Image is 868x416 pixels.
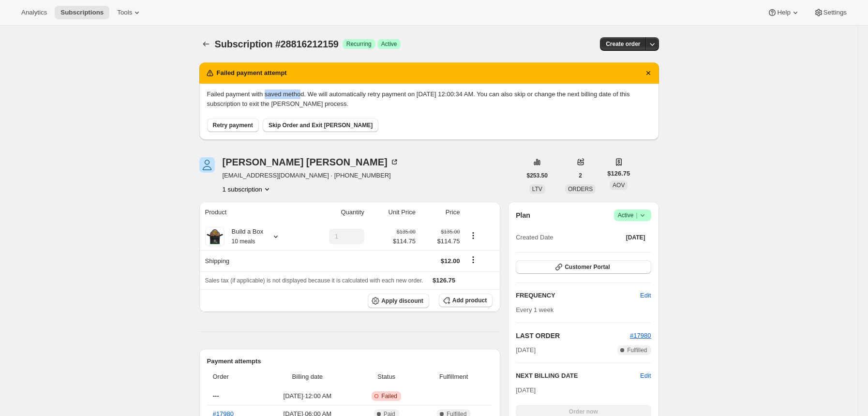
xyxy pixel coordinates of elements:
button: Create order [600,37,646,51]
h2: Payment attempts [207,357,493,366]
span: $126.75 [433,277,455,284]
button: Subscriptions [199,37,213,51]
th: Unit Price [367,202,419,223]
img: product img [205,227,224,246]
th: Order [207,366,260,387]
button: Shipping actions [465,254,481,265]
span: $253.50 [527,172,548,179]
span: [DATE] [626,234,645,241]
span: Denius Johnson [199,157,215,173]
span: Tools [117,9,132,16]
span: ORDERS [568,186,593,193]
th: Quantity [303,202,367,223]
span: Created Date [516,233,553,242]
button: Skip Order and Exit [PERSON_NAME] [263,119,378,132]
span: [DATE] · 12:00 AM [262,391,352,401]
span: $114.75 [421,237,460,246]
span: Analytics [21,9,47,16]
button: Dismiss notification [642,66,655,80]
span: Failed [381,392,397,400]
h2: Failed payment attempt [217,68,287,78]
span: [DATE] [516,386,536,394]
span: Settings [823,9,847,16]
h2: NEXT BILLING DATE [516,371,640,381]
button: 2 [573,169,588,182]
span: Every 1 week [516,306,554,313]
span: Billing date [262,372,352,382]
button: Apply discount [368,294,429,308]
span: [DATE] [516,345,536,355]
span: $126.75 [607,169,630,178]
button: Analytics [15,6,53,19]
span: Status [358,372,415,382]
span: [EMAIL_ADDRESS][DOMAIN_NAME] · [PHONE_NUMBER] [223,171,399,180]
div: [PERSON_NAME] [PERSON_NAME] [223,157,399,167]
small: $135.00 [397,229,416,235]
button: [DATE] [620,231,651,244]
p: Failed payment with saved method. We will automatically retry payment on [DATE] 12:00:34 AM. You ... [207,89,651,109]
span: Apply discount [381,297,423,305]
button: #17980 [630,331,651,341]
span: --- [213,392,219,400]
span: Subscriptions [60,9,104,16]
h2: Plan [516,210,530,220]
span: $12.00 [441,257,460,265]
span: 2 [579,172,582,179]
span: LTV [532,186,542,193]
span: Fulfilled [627,346,647,354]
button: Help [762,6,806,19]
button: Product actions [465,230,481,241]
span: Create order [606,40,640,48]
span: Recurring [346,40,372,48]
span: | [636,211,637,219]
button: Settings [808,6,853,19]
span: Fulfillment [420,372,487,382]
th: Shipping [199,250,303,271]
span: Customer Portal [565,263,610,271]
button: Customer Portal [516,260,651,274]
button: Tools [111,6,148,19]
h2: FREQUENCY [516,291,640,300]
button: Edit [640,371,651,381]
th: Product [199,202,303,223]
button: $253.50 [521,169,554,182]
small: $135.00 [441,229,460,235]
span: Active [618,210,647,220]
span: Skip Order and Exit [PERSON_NAME] [269,121,373,129]
span: Help [777,9,790,16]
small: 10 meals [232,238,255,245]
a: #17980 [630,332,651,339]
span: Active [381,40,397,48]
button: Add product [439,294,493,307]
span: AOV [613,182,625,189]
button: Subscriptions [55,6,109,19]
div: Build a Box [224,227,264,246]
span: Subscription #28816212159 [215,39,339,49]
th: Price [419,202,463,223]
span: Edit [640,291,651,300]
button: Product actions [223,184,272,194]
button: Retry payment [207,119,259,132]
span: Sales tax (if applicable) is not displayed because it is calculated with each new order. [205,277,423,284]
span: $114.75 [393,237,416,246]
span: Retry payment [213,121,253,129]
h2: LAST ORDER [516,331,630,341]
span: Add product [452,297,487,304]
button: Edit [634,288,657,303]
